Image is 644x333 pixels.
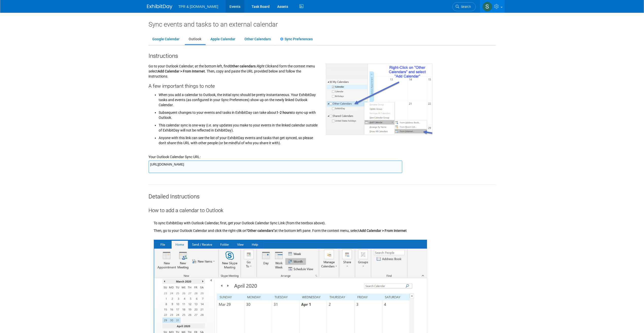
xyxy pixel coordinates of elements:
[148,50,496,60] div: Instructions
[178,5,218,9] span: TPR & [DOMAIN_NAME]
[241,34,275,44] a: Other Calendars
[159,133,318,145] li: Anyone with this link can see the list of your ExhibitDay events and tasks that get synced, so pl...
[159,107,318,120] li: Subsequent changes to your events and tasks in ExhibitDay can take about to sync-up with Outlook.
[148,200,496,214] div: How to add a calendar to Outlook
[276,110,292,115] span: 1-2 hours
[148,34,183,44] a: Google Calendar
[452,2,476,11] a: Search
[159,91,318,107] li: When you add a calendar to Outlook, the initial sync should be pretty instantaneous. Your Exhibit...
[276,34,317,44] a: Sync Preferences
[148,148,496,159] div: Your Outlook Calendar Sync URL:
[148,185,496,200] div: Detailed Instructions
[154,226,496,233] div: Then, go to your Outlook Calendar and click the right-clik on at the bottom left pane. Form the c...
[326,64,433,135] img: Outlook Calendar screen shot for adding external calendar
[185,34,205,44] a: Outlook
[207,34,239,44] a: Apple Calendar
[154,214,496,226] div: To sync ExhibitDay with Outlook Calendar, first, get your Outlook Calendar Sync Link (from the te...
[246,229,274,233] span: "Other calendars"
[459,5,471,9] span: Search
[483,2,492,11] img: Seth Bruce
[148,79,318,90] div: A few important things to note
[148,160,402,173] textarea: [URL][DOMAIN_NAME]
[257,64,272,68] i: Right Click
[145,60,322,148] div: Go to your Outlook Calendar; at the bottom left, find . and form the context menu select . Then, ...
[359,229,407,233] span: Add Calendar > From Internet
[159,120,318,133] li: This calendar sync is one-way (i.e. any updates you make to your events in the linked calendar ou...
[230,64,256,68] span: Other calendars
[148,20,496,28] div: Sync events and tasks to an external calendar
[147,4,172,9] img: ExhibitDay
[158,69,205,73] span: Add Calendar > From Internet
